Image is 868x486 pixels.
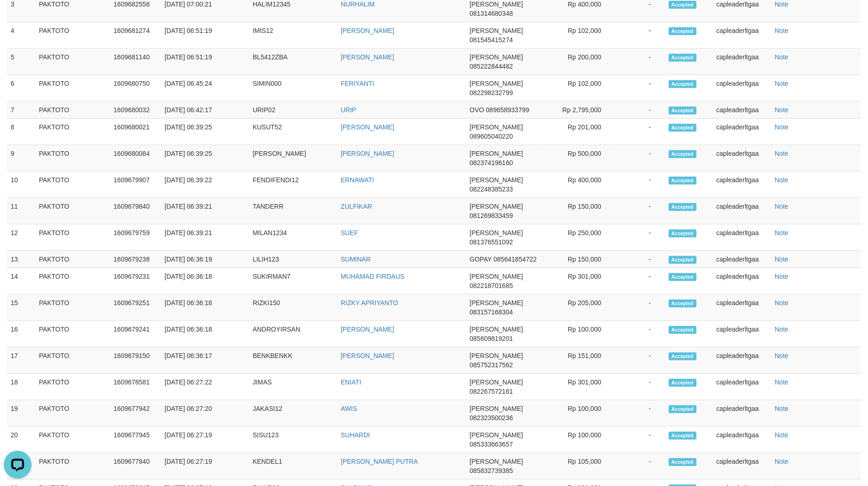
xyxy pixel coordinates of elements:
span: Copy 085641854722 to clipboard [494,256,537,263]
td: [DATE] 06:27:22 [161,374,249,400]
span: [PERSON_NAME] [469,123,523,131]
span: Accepted [669,177,697,185]
td: - [615,49,665,75]
td: capleaderltgaa [713,102,771,119]
span: Copy 089658933799 to clipboard [486,106,529,114]
span: Accepted [669,107,697,115]
td: 12 [7,224,35,251]
span: [PERSON_NAME] [469,53,523,61]
td: capleaderltgaa [713,119,771,145]
span: [PERSON_NAME] [469,405,523,412]
span: OVO [469,106,484,114]
td: [DATE] 06:36:18 [161,321,249,347]
span: [PERSON_NAME] [469,0,523,8]
a: SUHARDI [341,431,370,439]
td: capleaderltgaa [713,347,771,374]
td: [DATE] 06:42:17 [161,102,249,119]
a: Note [775,229,789,237]
td: capleaderltgaa [713,294,771,321]
span: [PERSON_NAME] [469,458,523,465]
a: URIP [341,106,356,114]
a: NURHALIM [341,0,374,8]
td: PAKTOTO [35,321,110,347]
a: Note [775,150,789,157]
td: PAKTOTO [35,75,110,102]
td: - [615,453,665,480]
td: 1609679150 [110,347,161,374]
td: ANDROYIRSAN [249,321,337,347]
a: [PERSON_NAME] [341,123,394,131]
td: capleaderltgaa [713,224,771,251]
span: Copy 083157168304 to clipboard [469,308,513,316]
td: 15 [7,294,35,321]
a: Note [775,0,789,8]
td: 1609680021 [110,119,161,145]
a: Note [775,458,789,465]
td: PAKTOTO [35,374,110,400]
td: [DATE] 06:39:21 [161,224,249,251]
span: [PERSON_NAME] [469,273,523,280]
td: 8 [7,119,35,145]
td: 1609679840 [110,198,161,224]
td: [DATE] 06:36:18 [161,294,249,321]
td: 9 [7,145,35,172]
td: capleaderltgaa [713,145,771,172]
a: MUHAMAD FIRDAUS [341,273,405,280]
td: URIP02 [249,102,337,119]
td: 10 [7,172,35,198]
button: Open LiveChat chat widget [4,4,32,32]
a: ERNAWATI [341,176,374,184]
td: 1609678581 [110,374,161,400]
td: [DATE] 06:36:17 [161,347,249,374]
td: capleaderltgaa [713,172,771,198]
td: - [615,294,665,321]
td: 1609680084 [110,145,161,172]
span: Accepted [669,352,697,360]
span: Accepted [669,230,697,237]
td: 1609679231 [110,268,161,294]
td: 1609681140 [110,49,161,75]
a: AWIS [341,405,357,412]
td: PAKTOTO [35,102,110,119]
a: ZULFIKAR [341,203,372,210]
td: LILIH123 [249,251,337,268]
td: 11 [7,198,35,224]
td: Rp 301,000 [541,374,615,400]
span: Copy 082267572161 to clipboard [469,388,513,395]
a: Note [775,299,789,307]
a: Note [775,256,789,263]
td: PAKTOTO [35,453,110,480]
td: 19 [7,400,35,427]
td: 1609677942 [110,400,161,427]
span: Accepted [669,1,697,9]
td: BL5412ZBA [249,49,337,75]
td: RIZKI150 [249,294,337,321]
td: PAKTOTO [35,49,110,75]
a: Note [775,431,789,439]
span: Accepted [669,432,697,440]
span: Copy 082218701685 to clipboard [469,282,513,289]
td: capleaderltgaa [713,251,771,268]
a: [PERSON_NAME] [341,27,394,34]
a: Note [775,326,789,333]
td: Rp 102,000 [541,22,615,49]
span: Accepted [669,379,697,387]
a: Note [775,203,789,210]
td: Rp 205,000 [541,294,615,321]
span: Copy 081376551092 to clipboard [469,238,513,246]
span: Accepted [669,300,697,307]
td: Rp 105,000 [541,453,615,480]
span: Accepted [669,150,697,158]
span: Copy 081545415274 to clipboard [469,36,513,44]
td: PAKTOTO [35,22,110,49]
td: [DATE] 06:39:21 [161,198,249,224]
td: MILAN1234 [249,224,337,251]
span: [PERSON_NAME] [469,176,523,184]
td: Rp 151,000 [541,347,615,374]
td: 14 [7,268,35,294]
td: 1609681274 [110,22,161,49]
td: Rp 201,000 [541,119,615,145]
td: PAKTOTO [35,145,110,172]
td: PAKTOTO [35,427,110,453]
td: PAKTOTO [35,198,110,224]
